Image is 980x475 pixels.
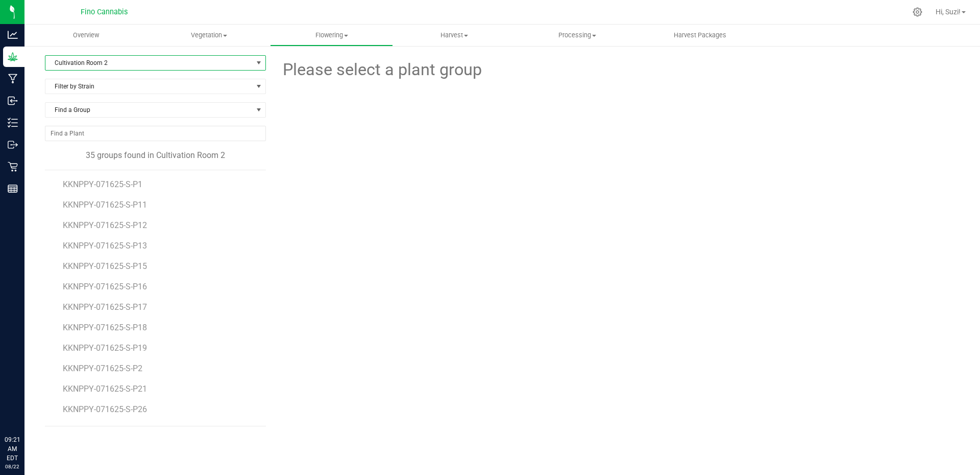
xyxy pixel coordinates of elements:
[8,118,18,128] inline-svg: Inventory
[63,425,147,435] span: KKNPPY-071625-S-P27
[639,25,762,46] a: Harvest Packages
[8,140,18,150] inline-svg: Outbound
[45,56,253,70] span: Cultivation Room 2
[59,31,113,40] span: Overview
[63,384,147,394] span: KKNPPY-071625-S-P21
[148,25,271,46] a: Vegetation
[63,282,147,291] span: KKNPPY-071625-S-P16
[394,31,516,40] span: Harvest
[911,7,924,17] div: Manage settings
[8,162,18,172] inline-svg: Retail
[63,404,147,414] span: KKNPPY-071625-S-P26
[63,323,147,332] span: KKNPPY-071625-S-P18
[63,241,147,251] span: KKNPPY-071625-S-P13
[517,31,639,40] span: Processing
[63,220,147,230] span: KKNPPY-071625-S-P12
[281,57,482,82] span: Please select a plant group
[516,25,639,46] a: Processing
[24,25,148,46] a: Overview
[63,302,147,312] span: KKNPPY-071625-S-P17
[5,463,20,470] p: 08/22
[63,261,147,271] span: KKNPPY-071625-S-P15
[253,56,265,70] span: select
[45,126,265,141] input: NO DATA FOUND
[8,184,18,194] inline-svg: Reports
[63,343,147,353] span: KKNPPY-071625-S-P19
[63,200,147,210] span: KKNPPY-071625-S-P11
[45,79,253,94] span: Filter by Strain
[393,25,516,46] a: Harvest
[148,31,270,40] span: Vegetation
[8,74,18,84] inline-svg: Manufacturing
[270,25,393,46] a: Flowering
[63,364,142,373] span: KKNPPY-071625-S-P2
[8,30,18,40] inline-svg: Analytics
[45,103,253,117] span: Find a Group
[81,8,128,16] span: Fino Cannabis
[660,31,740,40] span: Harvest Packages
[8,52,18,62] inline-svg: Grow
[936,8,961,16] span: Hi, Suzi!
[5,435,20,463] p: 09:21 AM EDT
[45,149,266,162] div: 35 groups found in Cultivation Room 2
[63,179,142,189] span: KKNPPY-071625-S-P1
[271,31,393,40] span: Flowering
[10,393,41,424] iframe: Resource center
[8,96,18,106] inline-svg: Inbound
